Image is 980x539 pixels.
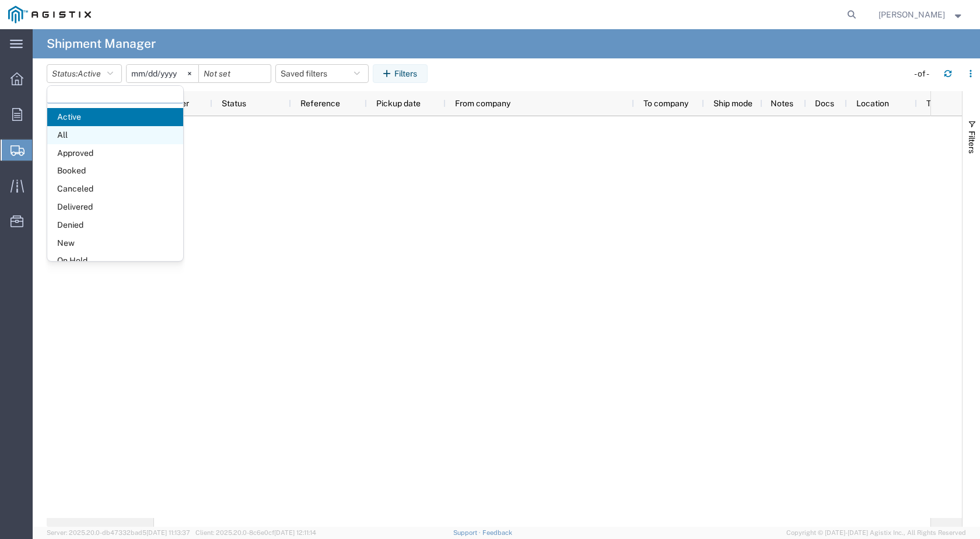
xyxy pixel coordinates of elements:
[482,529,512,536] a: Feedback
[8,6,91,23] img: logo
[914,68,935,80] div: - of -
[967,131,977,154] span: Filters
[47,234,183,252] span: New
[47,108,183,126] span: Active
[815,99,834,108] span: Docs
[47,162,183,180] span: Booked
[275,64,369,83] button: Saved filters
[199,65,271,82] input: Not set
[47,216,183,234] span: Denied
[926,99,944,108] span: Type
[47,529,190,536] span: Server: 2025.20.0-db47332bad5
[713,99,752,108] span: Ship mode
[195,529,316,536] span: Client: 2025.20.0-8c6e0cf
[146,529,190,536] span: [DATE] 11:13:37
[47,144,183,162] span: Approved
[878,8,964,22] button: [PERSON_NAME]
[376,99,421,108] span: Pickup date
[47,252,183,270] span: On Hold
[878,8,945,21] span: Alberto Quezada
[78,69,101,78] span: Active
[47,29,156,58] h4: Shipment Manager
[300,99,340,108] span: Reference
[47,64,122,83] button: Status:Active
[127,65,198,82] input: Not set
[771,99,793,108] span: Notes
[786,528,966,538] span: Copyright © [DATE]-[DATE] Agistix Inc., All Rights Reserved
[455,99,510,108] span: From company
[453,529,482,536] a: Support
[47,198,183,216] span: Delivered
[274,529,316,536] span: [DATE] 12:11:14
[47,180,183,198] span: Canceled
[373,64,428,83] button: Filters
[856,99,889,108] span: Location
[47,126,183,144] span: All
[643,99,688,108] span: To company
[222,99,246,108] span: Status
